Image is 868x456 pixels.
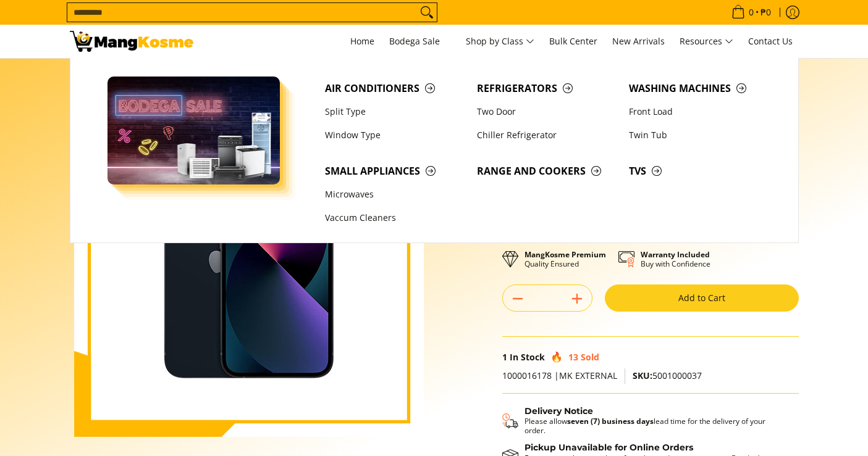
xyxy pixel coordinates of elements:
[623,123,775,147] a: Twin Tub
[471,159,623,183] a: Range and Cookers
[319,77,471,100] a: Air Conditioners
[471,100,623,123] a: Two Door
[525,442,693,453] strong: Pickup Unavailable for Online Orders
[325,81,465,96] span: Air Conditioners
[319,100,471,123] a: Split Type
[477,164,617,179] span: Range and Cookers
[525,417,786,435] p: Please allow lead time for the delivery of your order.
[477,81,617,96] span: Refrigerators
[389,34,451,49] span: Bodega Sale
[319,183,471,206] a: Microwaves
[742,25,799,58] a: Contact Us
[623,159,775,183] a: TVs
[510,351,545,363] span: In Stock
[525,405,593,417] strong: Delivery Notice
[417,3,437,22] button: Search
[350,35,374,47] span: Home
[383,25,457,58] a: Bodega Sale
[680,34,733,49] span: Resources
[568,351,578,363] span: 13
[107,77,280,184] img: Bodega Sale
[641,249,710,260] strong: Warranty Included
[344,25,381,58] a: Home
[629,164,769,179] span: TVs
[633,370,652,381] span: SKU:
[325,164,465,179] span: Small Appliances
[503,289,533,309] button: Subtract
[748,35,793,47] span: Contact Us
[747,8,756,17] span: 0
[471,77,623,100] a: Refrigerators
[562,289,592,309] button: Add
[206,25,799,58] nav: Main Menu
[502,351,507,363] span: 1
[525,250,606,268] p: Quality Ensured
[567,416,654,426] strong: seven (7) business days
[466,34,534,49] span: Shop by Class
[605,284,799,312] button: Add to Cart
[623,100,775,123] a: Front Load
[502,406,786,436] button: Shipping & Delivery
[543,25,604,58] a: Bulk Center
[549,35,597,47] span: Bulk Center
[629,81,769,96] span: Washing Machines
[759,8,773,17] span: ₱0
[612,35,665,47] span: New Arrivals
[641,250,710,268] p: Buy with Confidence
[728,6,775,19] span: •
[319,123,471,147] a: Window Type
[74,88,424,437] img: iPhone 13 128GB, Smartphone (Premium)
[70,31,193,52] img: Apple iPhone 13 - 128GB Memory (Premium Smartphone) l Mang Kosme
[525,249,606,260] strong: MangKosme Premium
[502,370,617,381] span: 1000016178 |MK EXTERNAL
[623,77,775,100] a: Washing Machines
[319,159,471,183] a: Small Appliances
[581,351,599,363] span: Sold
[673,25,739,58] a: Resources
[606,25,671,58] a: New Arrivals
[633,370,702,381] span: 5001000037
[460,25,541,58] a: Shop by Class
[319,207,471,230] a: Vaccum Cleaners
[471,123,623,147] a: Chiller Refrigerator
